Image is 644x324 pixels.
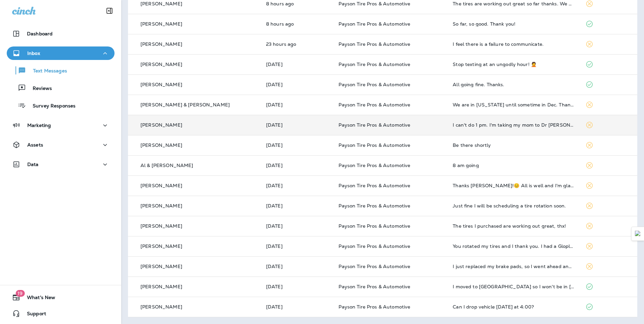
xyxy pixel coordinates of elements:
[453,183,575,188] div: Thanks Kelly!😊 All is well and I'm glad that I have you guys to go to for any vehicle service I n...
[339,243,410,249] span: Payson Tire Pros & Automotive
[339,82,410,88] span: Payson Tire Pros & Automotive
[140,203,182,208] p: [PERSON_NAME]
[7,46,115,60] button: Inbox
[7,138,115,152] button: Assets
[7,27,115,40] button: Dashboard
[7,307,115,320] button: Support
[140,264,182,269] p: [PERSON_NAME]
[453,223,575,229] div: The tires I purchased are working out great, thx!
[26,68,67,74] p: Text Messages
[453,284,575,289] div: I moved to Sacramento so I won't be in payson so you can take me off your list Thanks
[27,142,43,148] p: Assets
[140,223,182,229] p: [PERSON_NAME]
[453,163,575,168] div: 8 am going
[453,203,575,208] div: Just fine I will be scheduling a tire rotation soon.
[453,62,575,67] div: Stop texting at an ungodly hour! 🤦
[26,86,52,92] p: Reviews
[266,102,328,107] p: Sep 17, 2025 07:00 PM
[20,295,55,303] span: What's New
[140,284,182,289] p: [PERSON_NAME]
[339,1,410,7] span: Payson Tire Pros & Automotive
[266,284,328,289] p: Sep 16, 2025 08:22 AM
[15,290,25,297] span: 19
[339,122,410,128] span: Payson Tire Pros & Automotive
[27,51,40,56] p: Inbox
[453,244,575,249] div: You rotated my tires and I thank you. I had a Gloplug go out, I had Miller replace it and service...
[453,82,575,87] div: All going fine. Thanks.
[339,263,410,269] span: Payson Tire Pros & Automotive
[266,41,328,47] p: Sep 18, 2025 05:14 PM
[339,284,410,290] span: Payson Tire Pros & Automotive
[339,183,410,189] span: Payson Tire Pros & Automotive
[140,41,182,47] p: [PERSON_NAME]
[266,264,328,269] p: Sep 16, 2025 08:23 AM
[453,21,575,27] div: So far, so good. Thank you!
[339,162,410,168] span: Payson Tire Pros & Automotive
[339,304,410,310] span: Payson Tire Pros & Automotive
[339,61,410,67] span: Payson Tire Pros & Automotive
[140,1,182,6] p: [PERSON_NAME]
[7,81,115,95] button: Reviews
[453,122,575,128] div: I can't do 1 pm. I'm taking my mom to Dr appt. Won't be home till 2:30
[27,123,51,128] p: Marketing
[266,304,328,310] p: Sep 15, 2025 03:05 PM
[266,21,328,27] p: Sep 19, 2025 08:21 AM
[266,62,328,67] p: Sep 18, 2025 10:53 AM
[453,142,575,148] div: Be there shortly
[339,203,410,209] span: Payson Tire Pros & Automotive
[266,1,328,6] p: Sep 19, 2025 08:22 AM
[453,1,575,6] div: The tires are working out great so far thanks. We have recommended you to a few people
[140,62,182,67] p: [PERSON_NAME]
[7,291,115,304] button: 19What's New
[453,41,575,47] div: I feel there is a failure to communicate.
[140,304,182,310] p: [PERSON_NAME]
[140,163,193,168] p: Al & [PERSON_NAME]
[453,264,575,269] div: I just replaced my brake pads, so I went ahead and rotated the tires at the same time. So im good...
[266,142,328,148] p: Sep 17, 2025 08:44 AM
[20,311,46,319] span: Support
[339,41,410,47] span: Payson Tire Pros & Automotive
[7,119,115,132] button: Marketing
[140,21,182,27] p: [PERSON_NAME]
[339,102,410,108] span: Payson Tire Pros & Automotive
[7,98,115,112] button: Survey Responses
[266,244,328,249] p: Sep 16, 2025 08:26 AM
[7,63,115,77] button: Text Messages
[140,183,182,188] p: [PERSON_NAME]
[140,122,182,128] p: [PERSON_NAME]
[27,31,53,36] p: Dashboard
[635,231,641,237] img: Detect Auto
[140,82,182,87] p: [PERSON_NAME]
[266,183,328,188] p: Sep 16, 2025 04:25 PM
[453,304,575,310] div: Can I drop vehicle today at 4:00?
[266,82,328,87] p: Sep 18, 2025 08:23 AM
[140,102,230,107] p: [PERSON_NAME] & [PERSON_NAME]
[266,203,328,208] p: Sep 16, 2025 02:17 PM
[339,142,410,148] span: Payson Tire Pros & Automotive
[140,142,182,148] p: [PERSON_NAME]
[266,122,328,128] p: Sep 17, 2025 11:35 AM
[339,223,410,229] span: Payson Tire Pros & Automotive
[27,162,39,167] p: Data
[453,102,575,107] div: We are in Colorado until sometime in Dec. Thanks for the reminder
[266,223,328,229] p: Sep 16, 2025 08:27 AM
[140,244,182,249] p: [PERSON_NAME]
[26,103,75,109] p: Survey Responses
[339,21,410,27] span: Payson Tire Pros & Automotive
[7,158,115,171] button: Data
[100,4,119,18] button: Collapse Sidebar
[266,163,328,168] p: Sep 17, 2025 05:30 AM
